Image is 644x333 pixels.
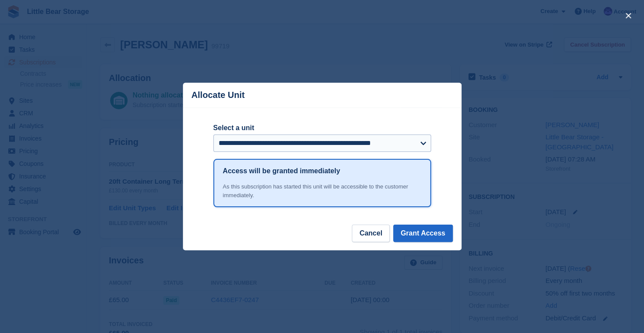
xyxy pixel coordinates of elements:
[621,9,635,23] button: close
[213,123,431,133] label: Select a unit
[223,182,421,199] div: As this subscription has started this unit will be accessible to the customer immediately.
[393,225,453,242] button: Grant Access
[352,225,389,242] button: Cancel
[223,166,340,176] h1: Access will be granted immediately
[192,90,245,100] p: Allocate Unit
